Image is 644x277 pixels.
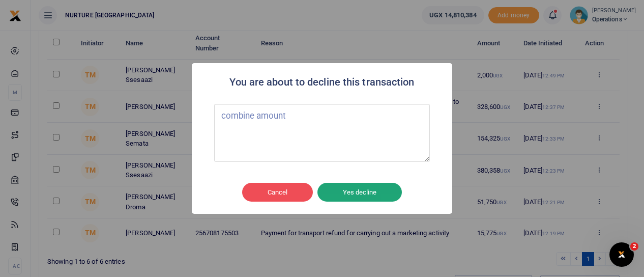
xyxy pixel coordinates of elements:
[242,183,313,202] button: Cancel
[229,73,414,91] h2: You are about to decline this transaction
[214,104,430,162] textarea: Type your message here
[630,242,638,251] span: 2
[317,183,402,202] button: Yes decline
[609,242,634,267] iframe: Intercom live chat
